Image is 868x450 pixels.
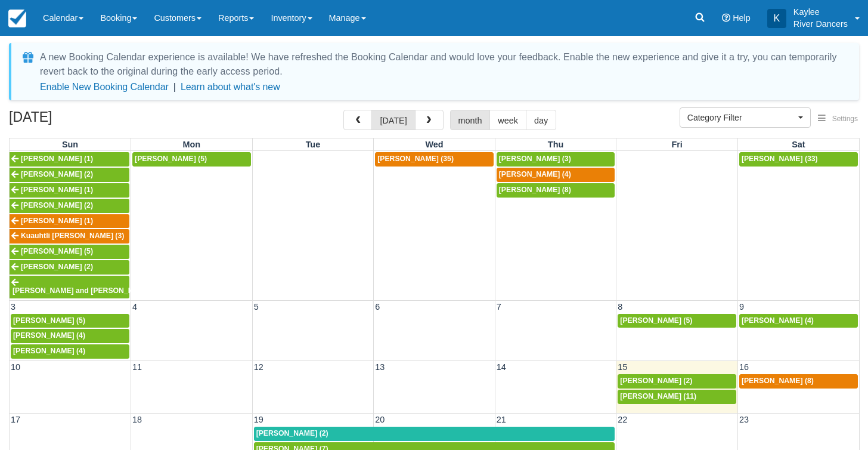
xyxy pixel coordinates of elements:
span: [PERSON_NAME] (5) [620,316,692,325]
a: [PERSON_NAME] and [PERSON_NAME] (2) [10,276,129,298]
a: [PERSON_NAME] (1) [10,214,129,229]
span: [PERSON_NAME] (4) [499,170,571,178]
span: Category Filter [687,112,795,124]
img: checkfront-main-nav-mini-logo.png [8,10,26,27]
span: [PERSON_NAME] (2) [620,377,692,385]
a: [PERSON_NAME] (1) [10,152,129,167]
a: [PERSON_NAME] (8) [497,183,615,198]
h2: [DATE] [9,110,160,132]
span: 4 [131,302,138,312]
span: [PERSON_NAME] (11) [620,392,696,400]
span: [PERSON_NAME] (8) [742,377,814,385]
span: 19 [253,415,265,424]
a: [PERSON_NAME] (5) [618,314,736,328]
a: [PERSON_NAME] (5) [132,152,251,167]
a: Kuauhtli [PERSON_NAME] (3) [10,229,129,244]
a: [PERSON_NAME] (5) [10,245,129,259]
span: 21 [495,415,507,424]
span: [PERSON_NAME] (2) [21,263,93,271]
span: Fri [671,140,682,149]
span: [PERSON_NAME] (2) [256,429,328,437]
a: [PERSON_NAME] (4) [739,314,858,328]
a: [PERSON_NAME] (2) [10,199,129,213]
span: 17 [10,415,21,424]
a: [PERSON_NAME] (2) [618,374,736,389]
span: Thu [548,140,563,149]
span: 7 [495,302,503,312]
a: [PERSON_NAME] (4) [11,344,129,359]
button: Enable New Booking Calendar [40,81,169,93]
span: [PERSON_NAME] (1) [21,186,93,194]
span: 14 [495,362,507,372]
span: Sat [792,140,805,149]
span: [PERSON_NAME] (2) [21,170,93,178]
a: [PERSON_NAME] (35) [375,152,494,167]
span: [PERSON_NAME] (5) [135,155,207,163]
p: Kaylee [793,6,848,18]
span: | [173,82,176,92]
a: [PERSON_NAME] (3) [497,152,615,167]
span: [PERSON_NAME] and [PERSON_NAME] (2) [13,286,163,295]
button: month [450,110,491,130]
span: [PERSON_NAME] (3) [499,155,571,163]
span: Sun [62,140,78,149]
span: 16 [738,362,750,372]
span: Kuauhtli [PERSON_NAME] (3) [21,232,124,240]
span: [PERSON_NAME] (33) [742,155,818,163]
span: 3 [10,302,17,312]
span: 20 [374,415,386,424]
span: Mon [183,140,201,149]
button: [DATE] [371,110,415,130]
span: 15 [616,362,628,372]
div: A new Booking Calendar experience is available! We have refreshed the Booking Calendar and would ... [40,50,845,79]
span: [PERSON_NAME] (1) [21,155,93,163]
span: Tue [306,140,321,149]
span: 18 [131,415,143,424]
a: [PERSON_NAME] (4) [11,329,129,343]
a: [PERSON_NAME] (11) [618,390,736,404]
span: [PERSON_NAME] (5) [21,247,93,255]
span: 8 [616,302,624,312]
span: [PERSON_NAME] (4) [742,316,814,325]
a: [PERSON_NAME] (5) [11,314,129,328]
span: [PERSON_NAME] (4) [13,331,85,340]
a: [PERSON_NAME] (1) [10,183,129,198]
button: Category Filter [680,107,811,128]
span: Wed [425,140,443,149]
span: Settings [832,115,858,123]
a: Learn about what's new [181,82,280,92]
span: 12 [253,362,265,372]
span: 23 [738,415,750,424]
span: 11 [131,362,143,372]
span: 13 [374,362,386,372]
span: [PERSON_NAME] (35) [377,155,454,163]
span: 5 [253,302,260,312]
span: [PERSON_NAME] (4) [13,347,85,355]
span: 6 [374,302,381,312]
span: [PERSON_NAME] (2) [21,201,93,209]
a: [PERSON_NAME] (2) [254,427,615,441]
a: [PERSON_NAME] (8) [739,374,858,389]
p: River Dancers [793,18,848,30]
span: 9 [738,302,745,312]
a: [PERSON_NAME] (4) [497,168,615,182]
a: [PERSON_NAME] (2) [10,260,129,275]
span: Help [733,13,751,23]
span: [PERSON_NAME] (8) [499,186,571,194]
button: Settings [811,110,865,128]
span: [PERSON_NAME] (1) [21,217,93,225]
span: 22 [616,415,628,424]
a: [PERSON_NAME] (2) [10,168,129,182]
i: Help [722,14,730,22]
span: 10 [10,362,21,372]
button: week [489,110,526,130]
span: [PERSON_NAME] (5) [13,316,85,325]
button: day [526,110,556,130]
a: [PERSON_NAME] (33) [739,152,858,167]
div: K [767,9,786,28]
